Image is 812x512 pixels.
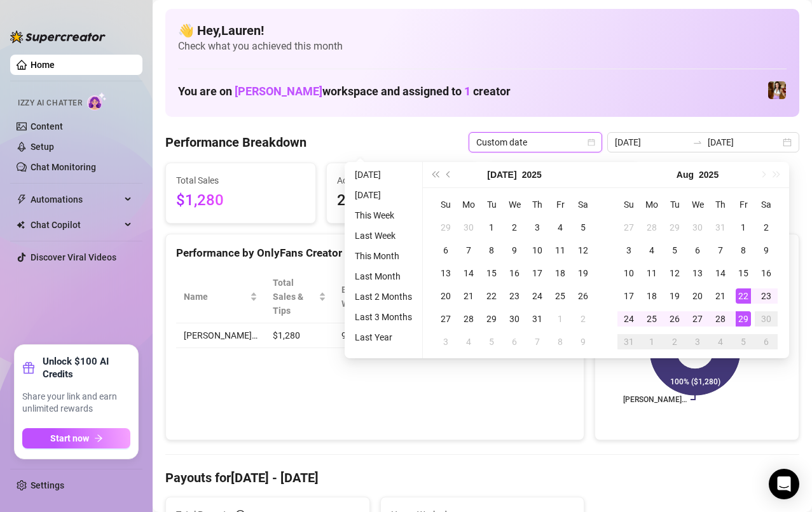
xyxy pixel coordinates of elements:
div: 6 [438,243,453,258]
div: 9 [759,243,774,258]
button: Choose a month [487,162,516,187]
a: Settings [31,480,64,490]
div: 6 [690,243,705,258]
div: 1 [736,220,751,235]
span: calendar [588,138,595,146]
div: 30 [759,311,774,327]
div: 3 [530,220,545,235]
td: 2025-07-15 [480,262,503,285]
td: 2025-08-08 [732,239,755,262]
td: 2025-08-11 [640,262,663,285]
th: Name [176,271,265,323]
td: 2025-08-10 [617,262,640,285]
div: 2 [759,220,774,235]
td: 2025-08-03 [617,239,640,262]
span: Check what you achieved this month [178,39,787,53]
button: Start nowarrow-right [22,428,130,448]
div: 10 [621,266,637,281]
td: 2025-08-16 [755,262,778,285]
td: 2025-09-06 [755,330,778,353]
button: Choose a year [699,162,719,187]
a: Home [31,60,55,70]
th: Th [526,193,549,216]
span: Automations [31,189,121,210]
div: Open Intercom Messenger [769,469,799,499]
button: Previous month (PageUp) [442,162,456,187]
td: 2025-09-05 [732,330,755,353]
button: Choose a year [522,162,542,187]
td: 2025-08-04 [457,330,480,353]
strong: Unlock $100 AI Credits [43,355,130,381]
div: 8 [553,334,568,349]
div: 7 [461,243,476,258]
td: 2025-07-27 [617,216,640,239]
div: 5 [575,220,591,235]
td: 2025-08-23 [755,285,778,307]
div: 4 [553,220,568,235]
div: 30 [507,311,522,327]
h4: Performance Breakdown [165,133,306,151]
div: 3 [690,334,705,349]
a: Chat Monitoring [31,162,96,172]
div: 29 [484,311,499,327]
div: 13 [690,266,705,281]
div: 31 [530,311,545,327]
li: This Month [350,248,417,264]
div: 30 [690,220,705,235]
td: 2025-08-22 [732,285,755,307]
td: 2025-07-03 [526,216,549,239]
td: 2025-07-28 [457,307,480,330]
div: 2 [575,311,591,327]
td: 2025-08-12 [663,262,686,285]
td: 2025-08-24 [617,307,640,330]
div: 1 [484,220,499,235]
div: 28 [461,311,476,327]
div: 1 [553,311,568,327]
button: Choose a month [677,162,694,187]
div: 28 [644,220,659,235]
span: gift [22,361,35,374]
td: 2025-08-07 [709,239,732,262]
div: 30 [461,220,476,235]
th: We [503,193,526,216]
td: 2025-07-23 [503,285,526,307]
td: 2025-08-02 [755,216,778,239]
span: Custom date [476,133,595,152]
li: This Week [350,208,417,223]
th: Sa [572,193,595,216]
div: 21 [461,288,476,304]
td: 2025-07-19 [572,262,595,285]
th: Mo [457,193,480,216]
button: Last year (Control + left) [428,162,442,187]
div: 6 [759,334,774,349]
th: Tu [663,193,686,216]
td: 2025-07-12 [572,239,595,262]
td: 2025-08-14 [709,262,732,285]
div: 23 [507,288,522,304]
td: 2025-07-25 [549,285,572,307]
div: 26 [575,288,591,304]
span: $1,280 [176,189,305,213]
td: 2025-07-16 [503,262,526,285]
div: 22 [484,288,499,304]
th: Th [709,193,732,216]
span: 1 [464,84,471,98]
div: 26 [667,311,682,327]
td: 2025-08-01 [549,307,572,330]
td: 2025-08-19 [663,285,686,307]
div: 4 [644,243,659,258]
div: 27 [690,311,705,327]
td: 2025-07-09 [503,239,526,262]
td: 2025-07-07 [457,239,480,262]
td: 2025-09-03 [686,330,709,353]
td: 2025-07-20 [434,285,457,307]
div: 12 [575,243,591,258]
div: 14 [713,266,728,281]
td: 2025-07-24 [526,285,549,307]
div: 28 [713,311,728,327]
div: 12 [667,266,682,281]
span: thunderbolt [17,194,27,205]
span: Start now [50,433,89,443]
div: 11 [644,266,659,281]
input: End date [708,135,780,149]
